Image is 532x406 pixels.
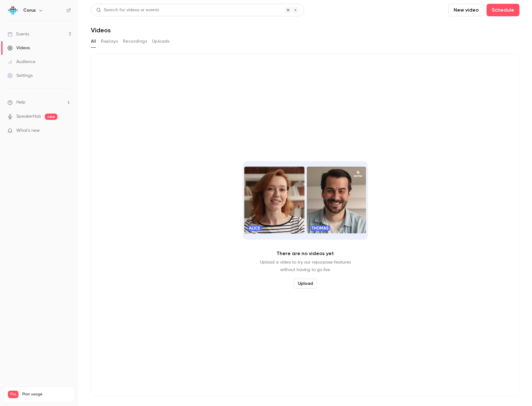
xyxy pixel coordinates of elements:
[8,391,18,398] span: Pro
[277,250,334,257] p: There are no videos yet
[487,4,519,16] button: Schedule
[91,26,111,34] h1: Videos
[91,36,96,46] button: All
[8,45,30,51] div: Videos
[8,59,35,65] div: Audience
[23,7,36,13] h6: Corus
[16,127,40,134] span: What's new
[45,114,57,120] span: new
[16,99,25,106] span: Help
[260,259,351,274] p: Upload a video to try our repurpose features without having to go live
[16,113,41,120] a: SpeakerHub
[91,4,519,402] section: Videos
[8,31,29,37] div: Events
[8,5,18,15] img: Corus
[96,7,159,13] div: Search for videos or events
[101,36,118,46] button: Replays
[152,36,170,46] button: Uploads
[123,36,147,46] button: Recordings
[8,72,33,79] div: Settings
[294,279,317,289] button: Upload
[448,4,484,16] button: New video
[8,99,71,106] li: help-dropdown-opener
[22,392,71,397] span: Plan usage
